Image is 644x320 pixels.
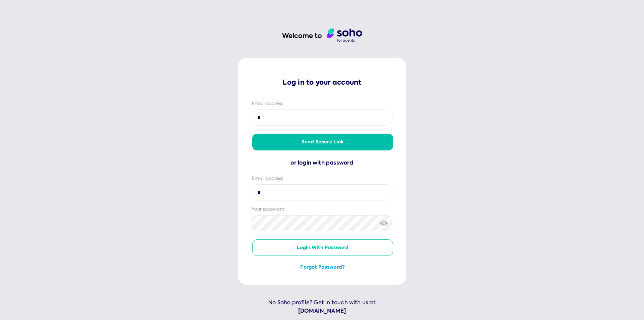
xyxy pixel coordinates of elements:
p: No Soho profile? Get in touch with us at [238,298,406,315]
img: agent logo [327,29,362,43]
button: Login with password [252,239,393,256]
a: [DOMAIN_NAME] [238,307,406,315]
button: Send secure link [252,134,393,150]
img: eye-crossed.svg [380,220,388,227]
div: Email address [252,175,392,182]
div: Your password [252,206,392,213]
div: or login with password [252,158,392,167]
p: Log in to your account [252,78,392,87]
div: Email address [252,100,392,107]
h1: Welcome to [282,31,322,40]
button: Forgot password? [252,264,393,271]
